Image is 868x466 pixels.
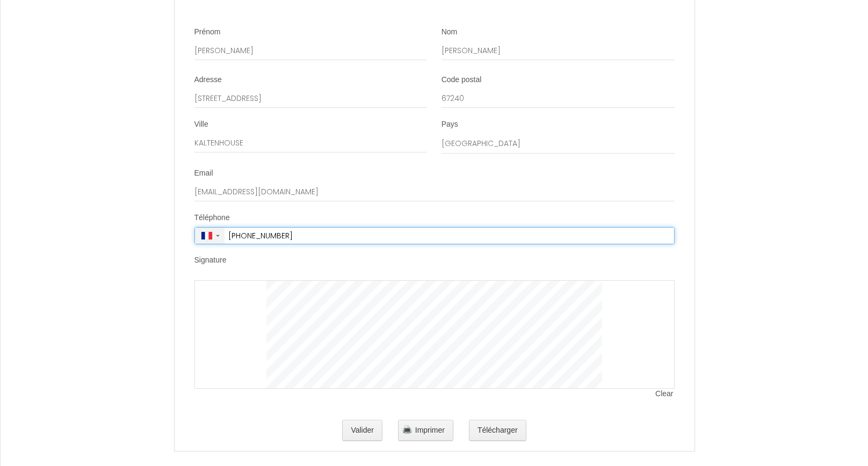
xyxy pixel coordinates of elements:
[225,228,674,244] input: +33 6 12 34 56 78
[415,426,445,434] span: Imprimer
[194,27,221,38] label: Prénom
[342,420,382,441] button: Valider
[442,75,482,85] label: Code postal
[194,213,230,223] label: Téléphone
[194,119,208,130] label: Ville
[403,425,411,434] img: printer.png
[215,234,221,238] span: ▼
[194,168,213,179] label: Email
[442,119,458,130] label: Pays
[469,420,526,441] button: Télécharger
[442,27,458,38] label: Nom
[194,75,222,85] label: Adresse
[194,255,227,266] label: Signature
[398,420,453,441] button: Imprimer
[655,389,674,399] span: Clear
